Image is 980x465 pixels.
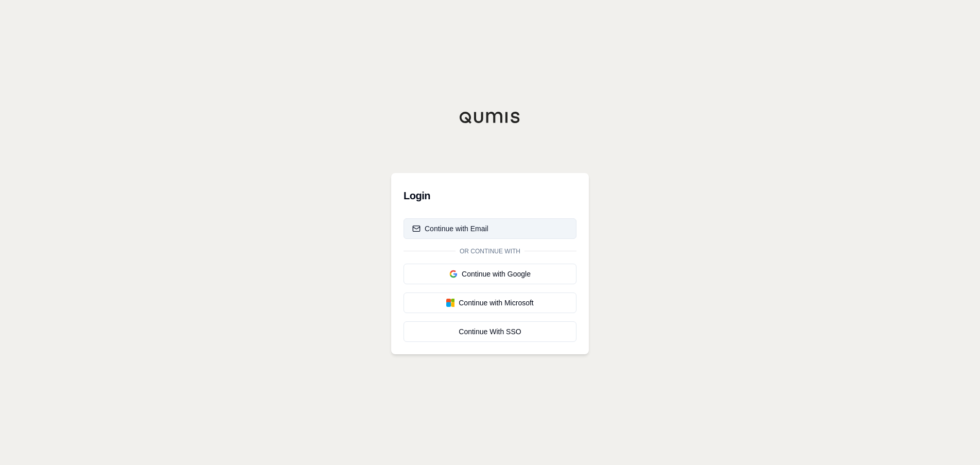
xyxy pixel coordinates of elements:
button: Continue with Email [404,218,576,239]
div: Continue with Email [412,223,488,234]
button: Continue with Microsoft [404,292,576,313]
h3: Login [404,185,576,206]
div: Continue with Microsoft [412,298,568,308]
div: Continue with Google [412,269,568,279]
div: Continue With SSO [412,326,568,337]
button: Continue with Google [404,264,576,284]
a: Continue With SSO [404,321,576,342]
span: Or continue with [456,247,524,255]
img: Qumis [459,111,521,124]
